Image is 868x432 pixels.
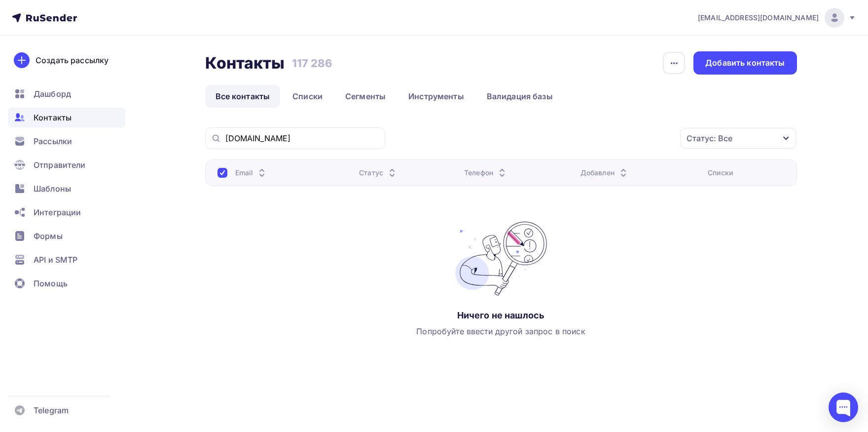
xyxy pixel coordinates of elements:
[698,13,819,23] span: [EMAIL_ADDRESS][DOMAIN_NAME]
[8,226,125,246] a: Формы
[8,131,125,151] a: Рассылки
[34,254,77,266] span: API и SMTP
[34,183,71,195] span: Шаблоны
[8,108,125,127] a: Контакты
[34,230,63,242] span: Формы
[205,53,285,73] h2: Контакты
[36,54,108,66] div: Создать рассылку
[34,277,68,289] span: Помощь
[398,85,474,108] a: Инструменты
[359,168,398,178] div: Статус
[705,57,785,69] div: Добавить контакты
[225,133,379,144] input: Поиск
[464,168,508,178] div: Телефон
[235,168,268,178] div: Email
[698,8,856,28] a: [EMAIL_ADDRESS][DOMAIN_NAME]
[8,179,125,198] a: Шаблоны
[34,88,71,100] span: Дашборд
[205,85,281,108] a: Все контакты
[34,404,69,416] span: Telegram
[476,85,563,108] a: Валидация базы
[335,85,396,108] a: Сегменты
[680,127,797,149] button: Статус: Все
[34,135,72,147] span: Рассылки
[34,112,72,123] span: Контакты
[708,168,733,178] div: Списки
[8,84,125,104] a: Дашборд
[34,159,86,171] span: Отправители
[8,155,125,175] a: Отправители
[580,168,629,178] div: Добавлен
[457,310,544,321] div: Ничего не нашлось
[282,85,333,108] a: Списки
[34,206,81,218] span: Интеграции
[292,56,333,70] h3: 117 286
[416,325,585,337] div: Попробуйте ввести другой запрос в поиск
[687,132,732,144] div: Статус: Все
